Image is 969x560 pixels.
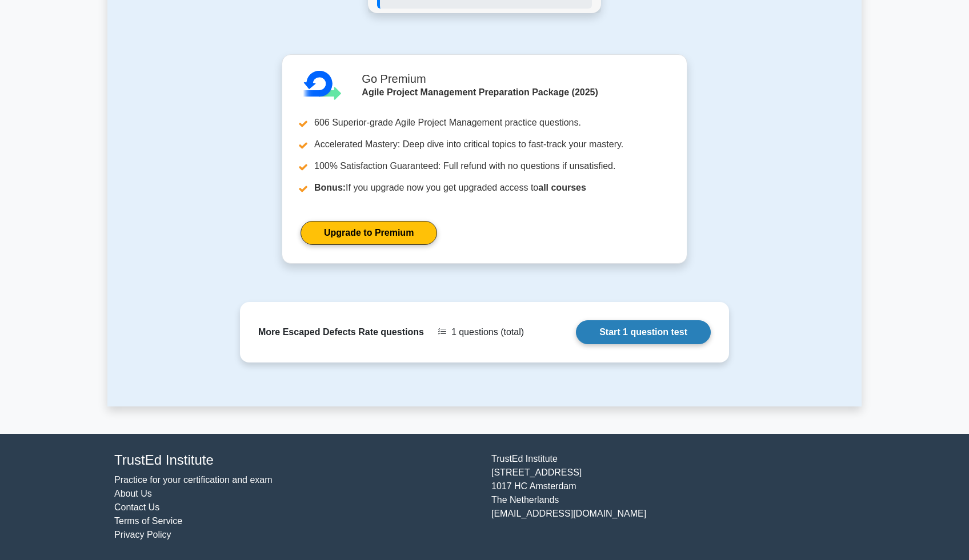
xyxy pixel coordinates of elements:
[114,502,159,512] a: Contact Us
[301,221,437,245] a: Upgrade to Premium
[114,516,182,526] a: Terms of Service
[114,530,171,539] a: Privacy Policy
[576,320,711,344] a: Start 1 question test
[114,475,273,485] a: Practice for your certification and exam
[484,452,862,542] div: TrustEd Institute [STREET_ADDRESS] 1017 HC Amsterdam The Netherlands [EMAIL_ADDRESS][DOMAIN_NAME]
[114,452,478,469] h4: TrustEd Institute
[114,489,152,498] a: About Us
